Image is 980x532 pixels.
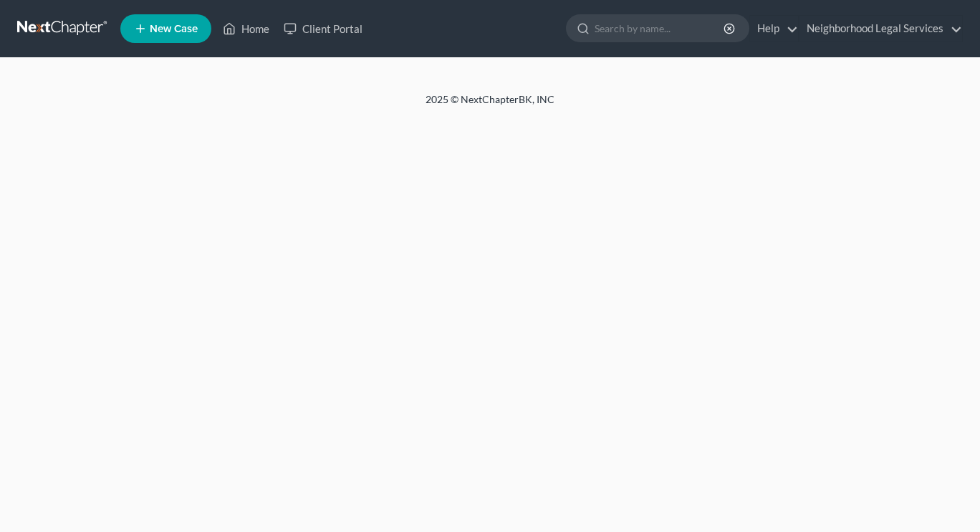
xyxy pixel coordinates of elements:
[799,16,962,42] a: Neighborhood Legal Services
[216,16,277,42] a: Home
[595,15,726,42] input: Search by name...
[750,16,798,42] a: Help
[277,16,370,42] a: Client Portal
[150,24,198,34] span: New Case
[82,92,898,118] div: 2025 © NextChapterBK, INC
